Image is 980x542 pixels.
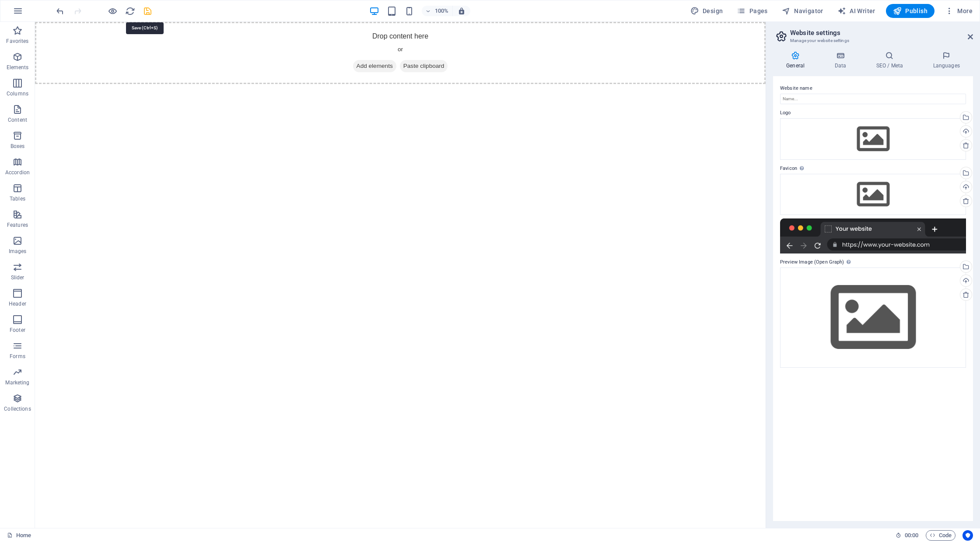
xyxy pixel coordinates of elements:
h4: Languages [920,51,973,70]
span: Design [690,7,723,15]
span: 00 00 [905,530,918,541]
button: 100% [422,6,453,16]
div: Design (Ctrl+Alt+Y) [687,4,727,18]
button: undo [55,6,65,16]
p: Footer [10,327,25,334]
p: Collections [4,405,31,412]
h4: SEO / Meta [863,51,920,70]
p: Images [9,248,27,255]
button: More [941,4,976,18]
button: Pages [733,4,771,18]
h3: Manage your website settings [790,37,955,45]
button: Publish [886,4,934,18]
h6: Session time [896,530,919,541]
h4: General [773,51,821,70]
h4: Data [821,51,863,70]
button: Navigator [778,4,827,18]
button: Usercentrics [962,530,973,541]
p: Elements [7,64,29,71]
i: Reload page [125,6,135,16]
span: More [945,7,973,15]
span: Navigator [782,7,823,15]
i: On resize automatically adjust zoom level to fit chosen device. [458,7,465,15]
a: Click to cancel selection. Double-click to open Pages [7,530,31,541]
p: Boxes [10,143,25,150]
p: Favorites [6,38,28,45]
button: reload [125,6,135,16]
input: Name... [780,94,966,104]
p: Content [8,116,27,123]
p: Slider [11,274,24,281]
button: AI Writer [834,4,879,18]
p: Columns [7,90,28,97]
div: Select files from the file manager, stock photos, or upload file(s) [780,118,966,159]
span: Code [930,530,952,541]
span: : [911,532,912,538]
button: Click here to leave preview mode and continue editing [107,6,118,16]
p: Features [7,222,28,229]
span: Paste clipboard [365,38,413,50]
h6: 100% [435,6,449,16]
button: Code [926,530,955,541]
i: Undo: Change description (Ctrl+Z) [55,6,65,16]
h2: Website settings [790,29,973,37]
button: save [142,6,153,16]
span: Publish [893,7,927,15]
label: Preview Image (Open Graph) [780,257,966,267]
label: Website name [780,83,966,94]
button: Design [687,4,727,18]
div: Select files from the file manager, stock photos, or upload file(s) [780,267,966,368]
p: Tables [10,195,25,202]
div: Select files from the file manager, stock photos, or upload file(s) [780,174,966,215]
label: Favicon [780,163,966,174]
span: AI Writer [837,7,875,15]
p: Accordion [5,169,30,176]
p: Marketing [5,379,29,386]
label: Logo [780,108,966,118]
span: Add elements [318,38,361,50]
p: Header [9,300,26,307]
span: Pages [737,7,767,15]
p: Forms [10,353,25,360]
